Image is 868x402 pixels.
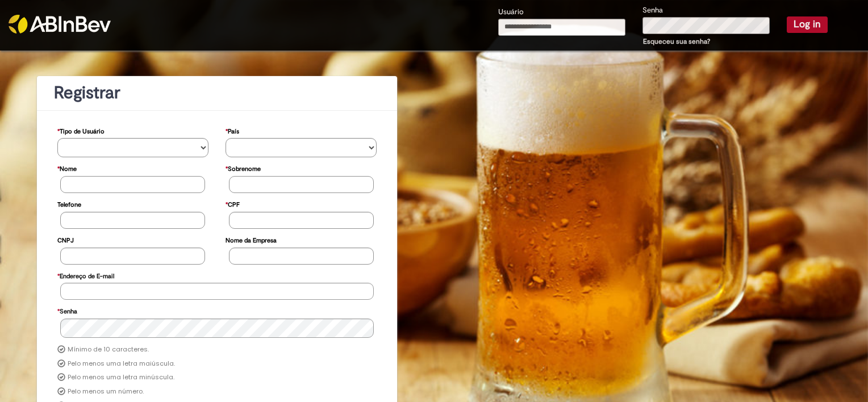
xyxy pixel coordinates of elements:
h1: Registrar [54,83,380,102]
img: ABInbev-white.png [9,15,111,33]
label: Senha [642,5,663,16]
button: Log in [787,16,828,32]
label: Pelo menos um número. [68,387,144,396]
label: Pelo menos uma letra maiúscula. [68,359,175,368]
label: Mínimo de 10 caracteres. [68,345,149,354]
label: País [226,122,239,139]
label: Telefone [57,195,81,212]
label: CNPJ [57,231,74,248]
label: Nome da Empresa [226,231,277,248]
label: Usuário [498,7,524,18]
a: Esqueceu sua senha? [643,37,710,46]
label: Nome [57,160,77,176]
label: CPF [226,195,240,212]
label: Sobrenome [226,160,261,176]
label: Senha [57,302,77,319]
label: Endereço de E-mail [57,267,114,283]
label: Tipo de Usuário [57,122,105,139]
label: Pelo menos uma letra minúscula. [68,373,174,382]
